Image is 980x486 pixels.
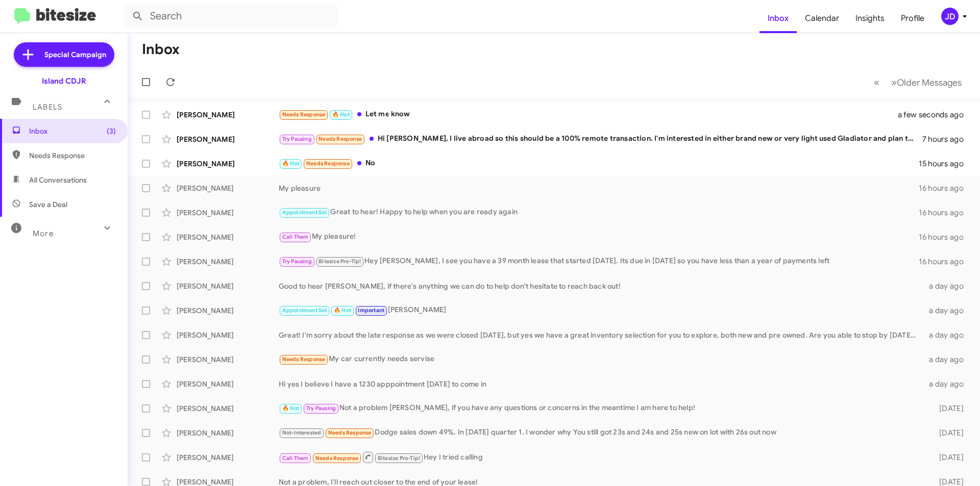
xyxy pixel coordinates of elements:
div: 7 hours ago [922,134,972,144]
div: No [279,158,919,169]
div: [DATE] [923,452,972,463]
div: Great! I'm sorry about the late response as we were closed [DATE], but yes we have a great invent... [279,330,923,340]
span: 🔥 Hot [282,160,300,167]
div: Good to hear [PERSON_NAME], if there's anything we can do to help don't hesitate to reach back out! [279,281,923,291]
div: [PERSON_NAME] [279,304,923,316]
div: [PERSON_NAME] [177,232,279,242]
span: Try Pausing [282,136,312,142]
div: 16 hours ago [919,183,972,193]
span: Needs Response [282,356,326,363]
div: [PERSON_NAME] [177,110,279,120]
button: Previous [868,72,886,93]
div: Hi yes I believe I have a 1230 apppointment [DATE] to come in [279,379,923,389]
span: All Conversations [29,175,87,185]
div: a day ago [923,379,972,389]
span: Older Messages [897,77,962,88]
div: Let me know [279,109,911,120]
div: 16 hours ago [919,257,972,267]
h1: Inbox [142,41,180,58]
div: [PERSON_NAME] [177,452,279,463]
a: Calendar [797,4,847,33]
div: a day ago [923,354,972,365]
div: a few seconds ago [911,110,972,120]
nav: Page navigation example [868,72,968,93]
span: Try Pausing [282,258,312,265]
div: My pleasure [279,183,919,193]
div: Hi [PERSON_NAME], I live abroad so this should be a 100% remote transaction. I'm interested in ei... [279,133,922,145]
span: Needs Response [318,136,362,142]
div: My pleasure! [279,231,919,243]
button: Next [885,72,968,93]
div: [PERSON_NAME] [177,330,279,340]
div: [PERSON_NAME] [177,428,279,438]
span: 🔥 Hot [332,111,350,118]
div: Hey [PERSON_NAME], I see you have a 39 month lease that started [DATE]. Its due in [DATE] so you ... [279,255,919,267]
span: Not-Interested [282,429,322,436]
div: [DATE] [923,403,972,414]
div: a day ago [923,281,972,291]
div: [PERSON_NAME] [177,134,279,144]
a: Profile [893,4,933,33]
span: Call Them [282,455,309,462]
span: Special Campaign [44,49,106,60]
span: Try Pausing [306,405,336,412]
div: Not a problem [PERSON_NAME], if you have any questions or concerns in the meantime I am here to h... [279,402,923,414]
div: [PERSON_NAME] [177,403,279,414]
div: [PERSON_NAME] [177,281,279,291]
span: Bitesize Pro-Tip! [318,258,361,265]
div: [PERSON_NAME] [177,305,279,316]
div: [PERSON_NAME] [177,257,279,267]
span: More [33,229,54,238]
div: 16 hours ago [919,208,972,218]
a: Special Campaign [14,42,114,67]
a: Insights [847,4,893,33]
div: [PERSON_NAME] [177,379,279,389]
div: [PERSON_NAME] [177,208,279,218]
div: JD [941,8,959,25]
div: [PERSON_NAME] [177,354,279,365]
span: 🔥 Hot [334,307,351,314]
span: « [874,76,879,89]
input: Search [124,4,338,29]
button: JD [933,8,969,25]
span: Labels [33,103,62,112]
div: 16 hours ago [919,232,972,242]
div: 15 hours ago [919,159,972,169]
span: Needs Response [306,160,350,167]
span: Needs Response [282,111,326,118]
div: [PERSON_NAME] [177,159,279,169]
span: (3) [107,126,116,136]
div: [PERSON_NAME] [177,183,279,193]
span: Needs Response [328,429,372,436]
div: Hey I tried calling [279,451,923,464]
div: Great to hear! Happy to help when you are ready again [279,207,919,218]
div: Dodge sales down 49%. In [DATE] quarter 1. I wonder why You still got 23s and 24s and 25s new on ... [279,427,923,439]
div: [DATE] [923,428,972,438]
span: 🔥 Hot [282,405,300,412]
div: My car currently needs servise [279,353,923,365]
span: Call Them [282,234,309,240]
span: Needs Response [29,150,116,161]
span: Appointment Set [282,307,327,314]
span: Needs Response [315,455,359,462]
span: Important [358,307,384,314]
div: Island CDJR [42,76,86,86]
a: Inbox [759,4,797,33]
span: Appointment Set [282,209,327,216]
span: Inbox [29,126,116,136]
span: Bitesize Pro-Tip! [378,455,420,462]
span: Save a Deal [29,199,67,210]
div: a day ago [923,330,972,340]
div: a day ago [923,305,972,316]
span: » [891,76,897,89]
